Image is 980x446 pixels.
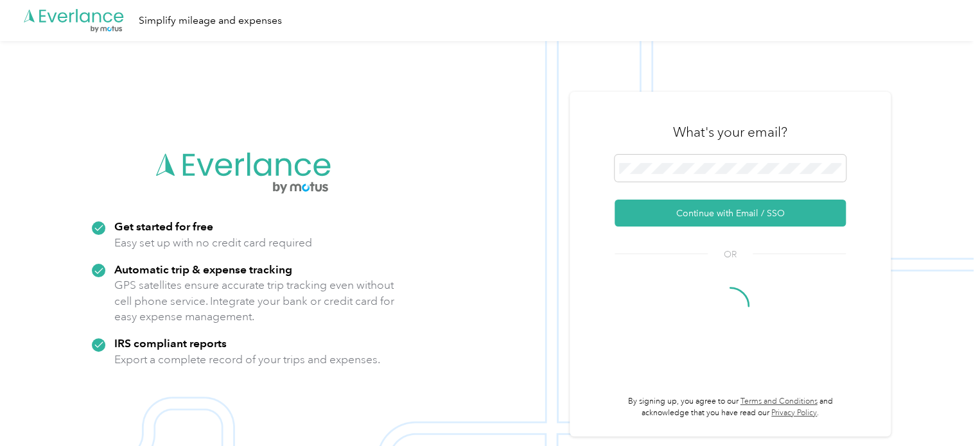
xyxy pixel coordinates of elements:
strong: Automatic trip & expense tracking [114,262,292,276]
p: GPS satellites ensure accurate trip tracking even without cell phone service. Integrate your bank... [114,277,395,325]
strong: Get started for free [114,219,213,233]
p: Easy set up with no credit card required [114,235,312,251]
p: By signing up, you agree to our and acknowledge that you have read our . [615,396,846,418]
a: Privacy Policy [771,408,817,418]
iframe: Everlance-gr Chat Button Frame [908,374,980,446]
div: Simplify mileage and expenses [139,13,282,29]
span: OR [708,248,753,261]
p: Export a complete record of your trips and expenses. [114,352,380,368]
h3: What's your email? [673,123,787,141]
a: Terms and Conditions [740,397,818,406]
strong: IRS compliant reports [114,336,227,350]
button: Continue with Email / SSO [615,200,846,227]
